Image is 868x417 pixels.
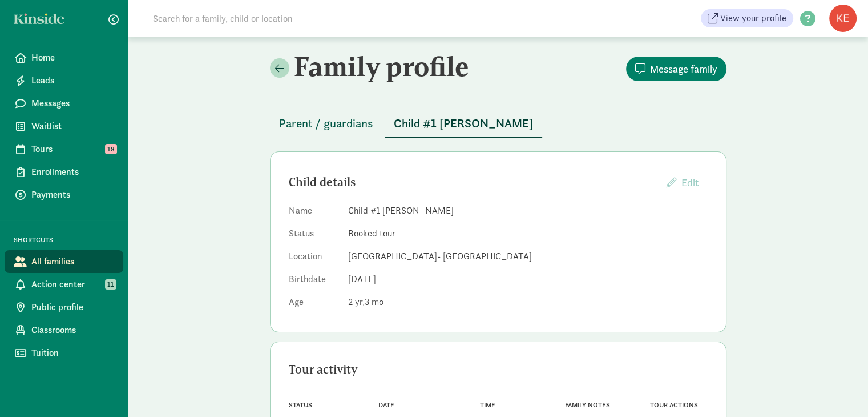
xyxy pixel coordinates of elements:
[5,319,123,342] a: Classrooms
[289,227,339,245] dt: Status
[5,183,123,206] a: Payments
[626,57,726,81] button: Message family
[378,401,394,409] span: Date
[348,296,365,308] span: 2
[5,92,123,115] a: Messages
[289,360,708,379] div: Tour activity
[289,250,339,268] dt: Location
[811,362,868,417] iframe: Chat Widget
[650,401,698,409] span: Tour actions
[5,46,123,69] a: Home
[31,97,114,110] span: Messages
[270,117,382,130] a: Parent / guardians
[5,296,123,319] a: Public profile
[105,279,116,290] span: 11
[480,401,495,409] span: Time
[289,272,339,291] dt: Birthdate
[270,50,496,82] h2: Family profile
[5,69,123,92] a: Leads
[31,323,114,337] span: Classrooms
[289,173,657,191] div: Child details
[279,114,373,133] span: Parent / guardians
[385,110,542,138] button: Child #1 [PERSON_NAME]
[5,250,123,273] a: All families
[31,255,114,268] span: All families
[31,188,114,202] span: Payments
[5,273,123,296] a: Action center 11
[565,401,610,409] span: Family notes
[385,117,542,130] a: Child #1 [PERSON_NAME]
[720,11,786,25] span: View your profile
[348,250,708,263] dd: [GEOGRAPHIC_DATA]- [GEOGRAPHIC_DATA]
[31,142,114,156] span: Tours
[31,119,114,133] span: Waitlist
[657,170,708,195] button: Edit
[105,144,117,154] span: 18
[289,204,339,222] dt: Name
[5,342,123,364] a: Tuition
[5,115,123,138] a: Waitlist
[31,165,114,179] span: Enrollments
[270,110,382,137] button: Parent / guardians
[348,227,708,240] dd: Booked tour
[5,161,123,183] a: Enrollments
[289,295,339,314] dt: Age
[681,176,699,189] span: Edit
[348,273,376,285] span: [DATE]
[701,9,793,27] a: View your profile
[31,51,114,65] span: Home
[31,300,114,314] span: Public profile
[31,74,114,87] span: Leads
[394,114,533,133] span: Child #1 [PERSON_NAME]
[365,296,383,308] span: 3
[146,7,466,30] input: Search for a family, child or location
[5,138,123,161] a: Tours 18
[31,346,114,360] span: Tuition
[31,278,114,291] span: Action center
[650,61,717,77] span: Message family
[289,401,312,409] span: Status
[348,204,708,218] dd: Child #1 [PERSON_NAME]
